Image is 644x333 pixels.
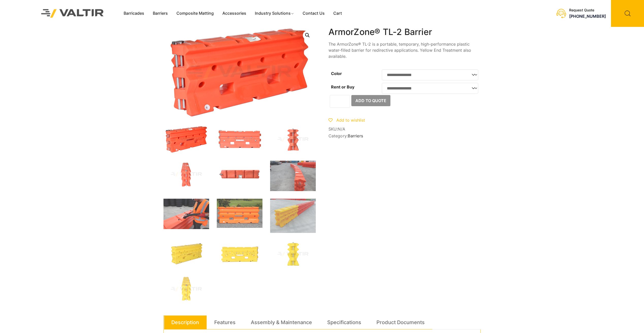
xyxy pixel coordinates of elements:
img: Armorzone_Org_Side.jpg [270,126,316,153]
a: Contact Us [298,10,329,17]
img: Valtir Rentals [35,3,110,24]
img: Armorzone_Yellow_3Q.jpg [163,240,209,268]
a: Barricades [119,10,148,17]
span: Category: [328,134,481,138]
label: Rent or Buy [331,84,354,89]
a: Barriers [148,10,172,17]
h1: ArmorZone® TL-2 Barrier [328,27,481,37]
a: [PHONE_NUMBER] [569,14,606,19]
input: Product quantity [330,95,350,108]
div: Request Quote [569,8,606,12]
a: Product Documents [376,316,425,329]
img: CIMG8790-2-scaled-1.jpg [270,199,316,233]
img: Armorzone_Yellow_Side.jpg [270,240,316,268]
a: Add to wishlist [328,118,365,123]
a: Composite Matting [172,10,218,17]
a: Specifications [327,316,361,329]
span: N/A [338,126,345,132]
img: Armorzone_Yellow_Top.jpg [163,275,209,303]
a: Industry Solutions [251,10,299,17]
span: Add to wishlist [336,118,365,123]
img: ArmorZone_Org_3Q.jpg [163,126,209,153]
img: Armorzone_Org_x1.jpg [163,161,209,188]
a: Cart [329,10,346,17]
img: Armorzone_Yellow_Front.jpg [217,240,262,268]
img: Armorzone_Org_Top.jpg [217,161,262,188]
a: Barriers [348,133,363,138]
img: ArmorZone-main-image-scaled-1.jpg [217,199,262,228]
img: Armorzone_Org_Front.jpg [217,126,262,153]
a: Description [171,316,199,329]
img: IMG_8193-scaled-1.jpg [270,161,316,191]
span: SKU: [328,127,481,132]
a: Features [214,316,236,329]
img: IMG_8185-scaled-1.jpg [163,199,209,229]
a: Assembly & Maintenance [251,316,312,329]
a: Accessories [218,10,251,17]
label: Color [331,71,342,76]
p: The ArmorZone® TL-2 is a portable, temporary, high-performance plastic water-filled barrier for r... [328,41,481,59]
button: Add to Quote [351,95,390,106]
